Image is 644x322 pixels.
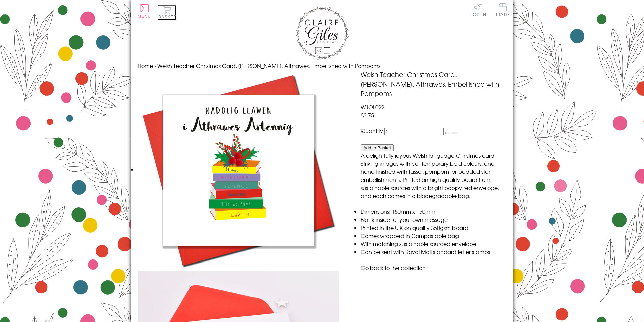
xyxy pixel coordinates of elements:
li: With matching sustainable sourced envelope [361,240,506,248]
li: Printed in the U.K on quality 350gsm board [361,224,506,232]
span: Add to Basket [363,145,391,150]
h1: Welsh Teacher Christmas Card, [PERSON_NAME], Athrawes, Embellished with Pompoms [361,70,506,98]
span: Trade [496,3,510,16]
a: Go back to the collection [361,264,426,272]
span: Menu [138,14,151,19]
p: A delightfully joyous Welsh language Christmas card. Striking images with contemporary bold colou... [361,151,506,200]
span: WJOL022 [361,103,384,111]
li: Can be sent with Royal Mail standard letter stamps [361,248,506,256]
img: Claire Giles Greetings Cards [295,7,349,60]
button: Menu [138,4,151,19]
span: Welsh Teacher Christmas Card, [PERSON_NAME], Athrawes, Embellished with Pompoms [157,62,380,70]
a: Home [138,62,153,70]
a: Trade [496,3,510,18]
li: Comes wrapped in Compostable bag [361,232,506,240]
nav: breadcrumbs [138,62,506,70]
button: Basket [158,5,176,20]
button: Add to Basket [361,144,394,151]
span: › [154,62,156,70]
label: Quantity [361,127,383,135]
span: £3.75 [361,111,374,119]
li: Dimensions: 150mm x 150mm [361,207,506,215]
a: Log In [470,3,486,16]
li: Blank inside for your own message [361,215,506,224]
img: Welsh Teacher Christmas Card, Nadolig Llawen, Athrawes, Embellished with Pompoms [138,70,339,271]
